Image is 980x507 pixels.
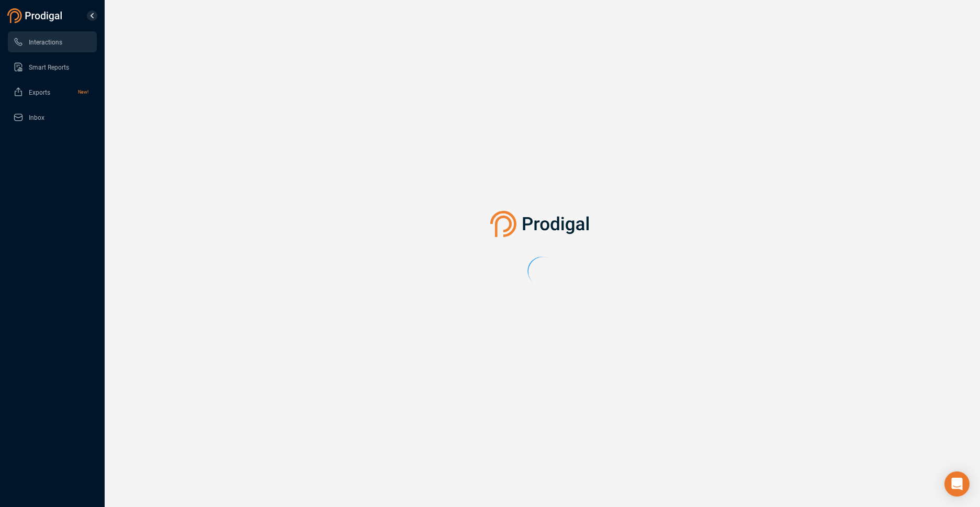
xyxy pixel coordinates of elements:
[29,64,69,71] span: Smart Reports
[13,82,88,103] a: ExportsNew!
[944,471,970,497] div: Open Intercom Messenger
[8,107,97,128] li: Inbox
[7,8,65,23] img: prodigal-logo
[13,31,88,52] a: Interactions
[8,31,97,52] li: Interactions
[29,39,62,46] span: Interactions
[29,89,50,96] span: Exports
[78,82,88,103] span: New!
[490,211,594,237] img: prodigal-logo
[8,82,97,103] li: Exports
[13,107,88,128] a: Inbox
[29,114,44,121] span: Inbox
[13,57,88,77] a: Smart Reports
[8,57,97,77] li: Smart Reports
